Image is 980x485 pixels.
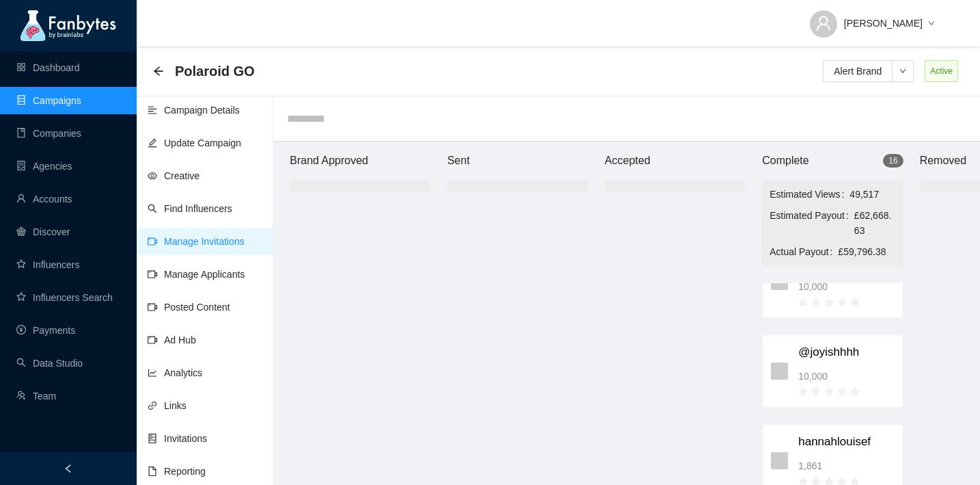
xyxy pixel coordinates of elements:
span: down [928,20,935,28]
span: 1 [888,156,893,166]
span: star [824,298,834,307]
a: video-cameraManage Applicants [148,269,245,280]
span: star [811,387,821,397]
button: Alert Brand [823,60,893,82]
article: Brand Approved [290,152,368,169]
article: Removed [920,152,966,169]
a: usergroup-addTeam [16,391,56,402]
span: 1,861 [798,458,822,473]
a: containerAgencies [16,161,72,172]
a: editUpdate Campaign [148,137,241,148]
span: user [815,15,832,31]
span: star [837,387,847,397]
a: userAccounts [16,194,72,205]
span: star [824,387,834,397]
a: line-chartAnalytics [148,367,202,378]
span: 6 [893,156,898,166]
article: Complete [762,152,808,169]
span: down [893,68,913,75]
a: searchFind Influencers [148,203,232,214]
span: Estimated Views [770,187,849,202]
button: down [892,60,914,82]
div: Back [153,66,164,77]
span: Active [925,60,958,82]
span: 10,000 [798,369,828,384]
a: radar-chartDiscover [16,226,70,237]
a: pay-circlePayments [16,325,75,336]
span: star [850,298,860,307]
a: searchData Studio [16,358,83,369]
span: left [64,464,73,473]
span: Actual Payout [770,244,838,259]
button: [PERSON_NAME]down [799,7,946,29]
a: align-leftCampaign Details [148,105,240,116]
span: 49,517 [849,187,895,202]
span: star [798,387,808,397]
a: appstoreDashboard [16,62,80,73]
span: star [798,298,808,307]
a: starInfluencers [16,259,79,270]
a: bookCompanies [16,128,81,139]
span: hannahlouisef [798,433,894,451]
a: video-cameraPosted Content [148,302,230,313]
a: starInfluencers Search [16,292,113,303]
span: 10,000 [798,279,828,294]
span: £62,668.63 [854,208,896,238]
span: Alert Brand [834,64,882,79]
a: video-cameraManage Invitations [148,236,245,247]
sup: 16 [883,154,903,168]
article: Sent [447,152,469,169]
span: Polaroid GO [175,60,255,82]
span: star [850,387,860,397]
span: arrow-left [153,66,164,77]
a: video-cameraAd Hub [148,335,196,345]
a: fileReporting [148,466,206,477]
div: @joyishhhh10,000 [762,335,903,408]
a: hddInvitations [148,433,207,444]
a: databaseCampaigns [16,95,81,106]
span: Estimated Payout [770,208,854,238]
a: eyeCreative [148,170,200,181]
a: linkLinks [148,400,187,411]
span: [PERSON_NAME] [844,16,923,31]
article: Accepted [605,152,651,169]
span: star [837,298,847,307]
span: star [811,298,821,307]
span: £59,796.38 [839,244,896,259]
span: @joyishhhh [798,343,894,362]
